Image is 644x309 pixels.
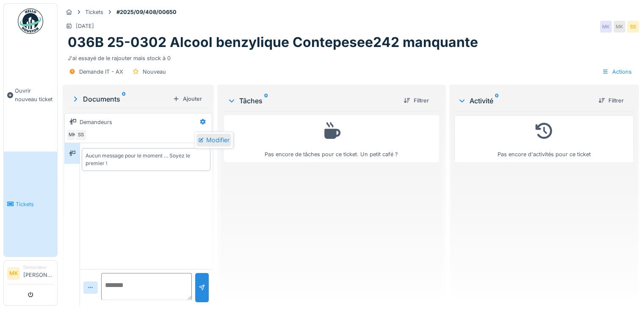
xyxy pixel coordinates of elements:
[85,8,103,16] div: Tickets
[122,94,126,104] sup: 0
[196,134,231,146] div: Modifier
[68,51,634,62] div: J'ai essayé de le rajouter mais stock à 0
[143,68,166,76] div: Nouveau
[598,66,636,78] div: Actions
[68,34,478,50] h1: 036B 25-0302 Alcool benzylique Contepesee242 manquante
[460,119,628,158] div: Pas encore d'activités pour ce ticket
[75,129,87,141] div: SS
[229,119,434,158] div: Pas encore de tâches pour ce ticket. Un petit café ?
[7,267,20,280] li: MK
[79,68,123,76] div: Demande IT - AX
[71,94,169,104] div: Documents
[600,21,612,33] div: MK
[76,22,94,30] div: [DATE]
[80,118,112,126] div: Demandeurs
[495,96,499,106] sup: 0
[23,264,54,282] li: [PERSON_NAME]
[614,21,625,33] div: MK
[400,95,432,106] div: Filtrer
[66,129,78,141] div: MK
[627,21,639,33] div: SS
[16,200,54,208] span: Tickets
[23,264,54,270] div: Demandeur
[264,96,268,106] sup: 0
[86,152,207,167] div: Aucun message pour le moment … Soyez le premier !
[458,96,591,106] div: Activité
[18,8,43,34] img: Badge_color-CXgf-gQk.svg
[227,96,397,106] div: Tâches
[595,95,627,106] div: Filtrer
[169,93,205,105] div: Ajouter
[15,87,54,103] span: Ouvrir nouveau ticket
[113,8,180,16] strong: #2025/09/408/00650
